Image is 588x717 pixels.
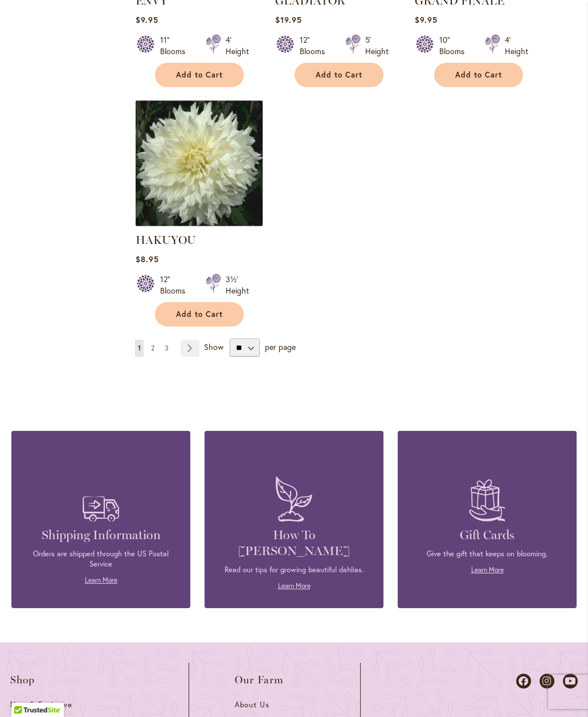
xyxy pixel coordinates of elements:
h4: Gift Cards [415,527,560,543]
span: 3 [165,344,169,352]
div: 12" Blooms [160,274,192,296]
span: $9.95 [136,14,158,25]
h4: Shipping Information [28,527,173,543]
span: Shop [10,674,35,686]
a: Dahlias on Facebook [516,674,531,689]
span: per page [265,341,296,352]
p: Read our tips for growing beautiful dahlias. [222,565,366,575]
a: 2 [148,340,157,357]
div: 11" Blooms [160,34,192,57]
div: 3½' Height [226,274,249,296]
button: Add to Cart [295,63,383,87]
iframe: Launch Accessibility Center [9,677,40,708]
span: 2 [151,344,154,352]
img: Hakuyou [136,100,263,227]
a: Hakuyou [136,218,263,229]
span: Add to Cart [455,70,502,80]
div: 4' Height [226,34,249,57]
a: Learn More [471,565,504,574]
span: $19.95 [275,14,302,25]
span: Add to Cart [316,70,362,80]
div: 4' Height [505,34,528,57]
a: 3 [162,340,171,357]
button: Add to Cart [434,63,523,87]
a: Dahlias on Youtube [563,674,578,689]
button: Add to Cart [155,302,244,327]
span: $9.95 [415,14,438,25]
p: Give the gift that keeps on blooming. [415,549,560,559]
div: 5' Height [365,34,389,57]
a: HAKUYOU [136,233,196,247]
span: New & Exclusive [10,700,72,710]
a: Learn More [85,576,117,584]
span: Add to Cart [176,309,223,319]
button: Add to Cart [155,63,244,87]
a: Dahlias on Instagram [540,674,554,689]
span: About Us [235,700,269,710]
a: Learn More [278,581,311,590]
h4: How To [PERSON_NAME] [222,527,366,559]
span: 1 [138,344,141,352]
div: 12" Blooms [300,34,332,57]
span: Add to Cart [176,70,223,80]
p: Orders are shipped through the US Postal Service [28,549,173,569]
span: Our Farm [235,674,284,686]
span: $8.95 [136,254,159,264]
div: 10" Blooms [439,34,471,57]
span: Show [204,341,223,352]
